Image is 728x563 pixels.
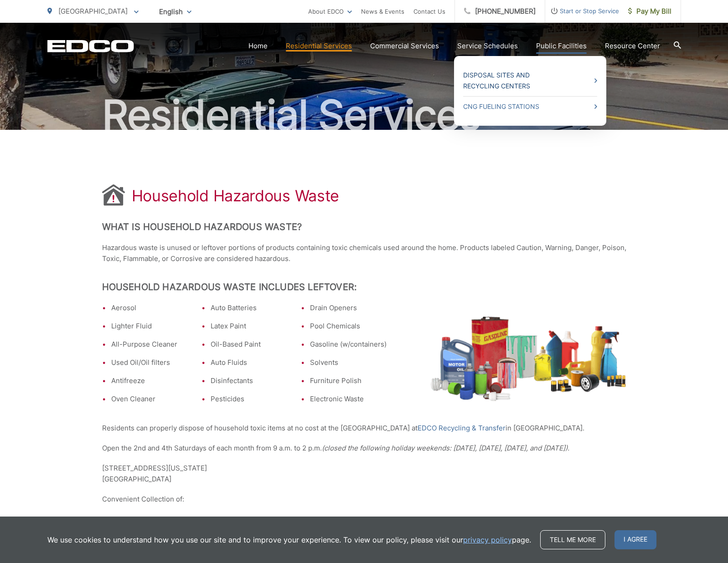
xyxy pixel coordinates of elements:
a: Disposal Sites and Recycling Centers [463,70,597,92]
a: Service Schedules [457,41,518,51]
p: We use cookies to understand how you use our site and to improve your experience. To view our pol... [47,534,531,545]
a: Resource Center [605,41,660,51]
li: Latex Paint [211,321,287,332]
em: (closed the following holiday weekends: [DATE], [DATE], [DATE], and [DATE]). [322,444,569,452]
li: Oven Cleaner [111,394,188,404]
li: Household Hazardous Waste [111,514,626,525]
li: Aerosol [111,302,188,313]
li: Pesticides [211,394,287,404]
h2: Residential Services [47,92,681,138]
h2: What is Household Hazardous Waste? [102,221,626,232]
h1: Household Hazardous Waste [132,187,340,205]
li: Drain Openers [310,302,387,313]
li: Antifreeze [111,375,188,386]
li: Pool Chemicals [310,321,387,332]
a: privacy policy [463,534,512,545]
a: About EDCO [308,6,352,17]
li: Disinfectants [211,375,287,386]
a: Tell me more [540,530,605,549]
img: hazardous-waste.png [430,316,626,401]
a: Public Facilities [536,41,587,51]
a: Contact Us [413,6,445,17]
a: EDCD logo. Return to the homepage. [47,40,134,52]
a: EDCO Recycling & Transfer [418,423,506,434]
li: Gasoline (w/containers) [310,339,387,350]
p: Open the 2nd and 4th Saturdays of each month from 9 a.m. to 2 p.m. [102,443,626,454]
p: [STREET_ADDRESS][US_STATE] [GEOGRAPHIC_DATA] [102,463,626,485]
li: Used Oil/Oil filters [111,357,188,368]
a: CNG Fueling Stations [463,101,597,112]
span: [GEOGRAPHIC_DATA] [58,7,128,15]
span: Pay My Bill [628,6,671,17]
li: Auto Fluids [211,357,287,368]
li: Lighter Fluid [111,321,188,332]
span: English [152,4,198,20]
a: Residential Services [286,41,352,51]
li: Oil-Based Paint [211,339,287,350]
p: Convenient Collection of: [102,494,626,505]
h2: Household Hazardous Waste Includes Leftover: [102,281,626,292]
a: Home [248,41,268,51]
a: News & Events [361,6,404,17]
li: Furniture Polish [310,375,387,386]
li: Solvents [310,357,387,368]
p: Residents can properly dispose of household toxic items at no cost at the [GEOGRAPHIC_DATA] at in... [102,423,626,434]
li: Auto Batteries [211,302,287,313]
p: Hazardous waste is unused or leftover portions of products containing toxic chemicals used around... [102,242,626,264]
li: Electronic Waste [310,394,387,404]
li: All-Purpose Cleaner [111,339,188,350]
a: Commercial Services [370,41,439,51]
